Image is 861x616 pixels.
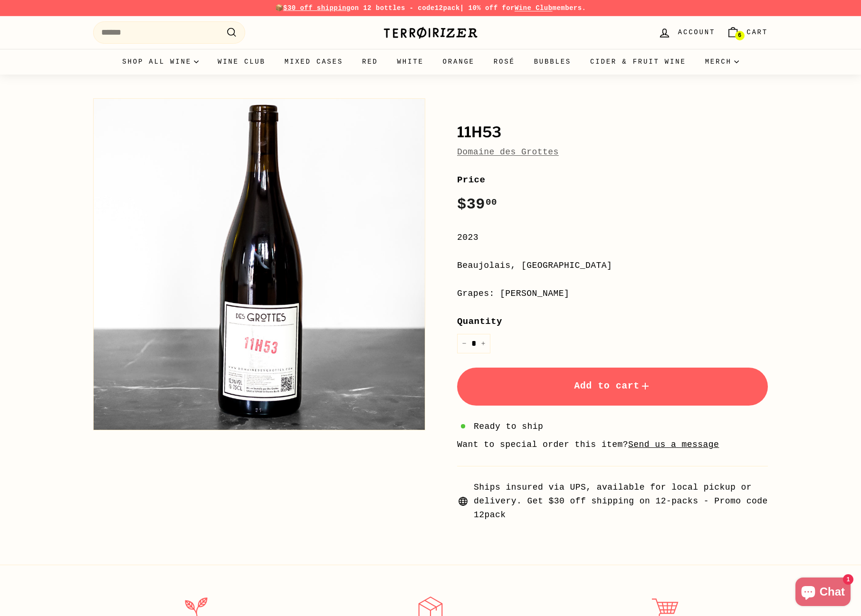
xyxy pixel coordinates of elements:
a: Red [353,49,388,75]
div: Beaujolais, [GEOGRAPHIC_DATA] [457,259,768,273]
a: Send us a message [628,440,719,449]
button: Reduce item quantity by one [457,334,471,353]
a: Domaine des Grottes [457,147,559,157]
a: Orange [433,49,484,75]
div: Primary [74,49,787,75]
button: Increase item quantity by one [476,334,490,353]
span: $30 off shipping [283,4,351,12]
a: Wine Club [208,49,275,75]
div: 2023 [457,231,768,245]
span: 6 [738,32,741,39]
a: Cart [721,19,774,47]
label: Quantity [457,314,768,329]
span: Cart [746,27,768,38]
span: Account [678,27,715,38]
sup: 00 [486,197,497,208]
a: Bubbles [525,49,581,75]
label: Price [457,173,768,187]
a: Rosé [484,49,525,75]
a: Mixed Cases [275,49,353,75]
a: Cider & Fruit Wine [581,49,696,75]
a: Wine Club [515,4,553,12]
span: $39 [457,196,497,213]
span: Ready to ship [474,420,543,434]
span: Add to cart [574,380,651,391]
summary: Shop all wine [113,49,208,75]
inbox-online-store-chat: Shopify online store chat [793,578,853,608]
p: 📦 on 12 bottles - code | 10% off for members. [93,3,768,13]
a: White [388,49,433,75]
button: Add to cart [457,368,768,406]
a: Account [652,19,721,47]
li: Want to special order this item? [457,438,768,452]
h1: 11h53 [457,124,768,141]
strong: 12pack [435,4,460,12]
summary: Merch [696,49,748,75]
input: quantity [457,334,490,353]
div: Grapes: [PERSON_NAME] [457,287,768,301]
span: Ships insured via UPS, available for local pickup or delivery. Get $30 off shipping on 12-packs -... [474,481,768,521]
